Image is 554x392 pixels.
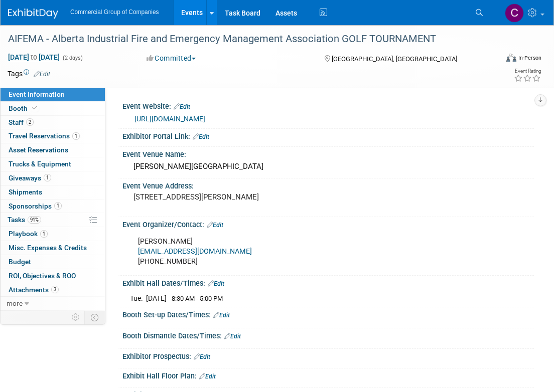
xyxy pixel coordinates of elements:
[518,54,541,62] div: In-Person
[9,230,48,238] span: Playbook
[122,129,534,142] div: Exhibitor Portal Link:
[134,115,205,123] a: [URL][DOMAIN_NAME]
[51,286,59,293] span: 3
[9,244,87,252] span: Misc. Expenses & Credits
[5,30,489,48] div: AIFEMA - Alberta Industrial Fire and Emergency Management Association GOLF TOURNAMENT
[9,132,80,140] span: Travel Reservations
[224,333,241,340] a: Edit
[172,295,223,302] span: 8:30 AM - 5:00 PM
[138,247,252,256] a: [EMAIL_ADDRESS][DOMAIN_NAME]
[122,276,534,289] div: Exhibit Hall Dates/Times:
[8,69,50,79] td: Tags
[9,258,31,266] span: Budget
[332,55,457,63] span: [GEOGRAPHIC_DATA], [GEOGRAPHIC_DATA]
[174,103,190,110] a: Edit
[122,147,534,159] div: Event Venue Name:
[207,222,223,229] a: Edit
[9,90,65,98] span: Event Information
[70,9,159,16] span: Commercial Group of Companies
[1,297,105,310] a: more
[1,185,105,199] a: Shipments
[122,368,534,381] div: Exhibit Hall Floor Plan:
[459,52,541,67] div: Event Format
[62,55,83,61] span: (2 days)
[193,133,209,140] a: Edit
[506,54,516,62] img: Format-Inperson.png
[1,269,105,283] a: ROI, Objectives & ROO
[130,293,146,303] td: Tue.
[54,202,62,210] span: 1
[213,312,230,319] a: Edit
[9,160,71,168] span: Trucks & Equipment
[1,241,105,255] a: Misc. Expenses & Credits
[9,118,34,126] span: Staff
[1,255,105,269] a: Budget
[122,328,534,341] div: Booth Dismantle Dates/Times:
[1,143,105,157] a: Asset Reservations
[67,311,85,324] td: Personalize Event Tab Strip
[208,280,224,287] a: Edit
[133,192,283,202] pre: [STREET_ADDRESS][PERSON_NAME]
[29,53,39,61] span: to
[1,227,105,241] a: Playbook1
[130,159,526,174] div: [PERSON_NAME][GEOGRAPHIC_DATA]
[9,104,39,112] span: Booth
[9,188,42,196] span: Shipments
[1,129,105,143] a: Travel Reservations1
[9,174,51,182] span: Giveaways
[1,116,105,129] a: Staff2
[1,200,105,213] a: Sponsorships1
[146,293,167,303] td: [DATE]
[131,232,450,272] div: [PERSON_NAME] [PHONE_NUMBER]
[7,299,23,307] span: more
[40,230,48,238] span: 1
[9,146,68,154] span: Asset Reservations
[1,102,105,115] a: Booth
[143,53,200,63] button: Committed
[514,69,541,74] div: Event Rating
[505,4,524,23] img: Cole Mattern
[199,373,216,380] a: Edit
[1,157,105,171] a: Trucks & Equipment
[122,307,534,320] div: Booth Set-up Dates/Times:
[9,272,76,280] span: ROI, Objectives & ROO
[122,99,534,112] div: Event Website:
[122,349,534,362] div: Exhibitor Prospectus:
[1,283,105,297] a: Attachments3
[28,216,41,224] span: 91%
[26,118,34,126] span: 2
[9,286,59,294] span: Attachments
[8,9,58,19] img: ExhibitDay
[194,353,210,360] a: Edit
[122,178,534,191] div: Event Venue Address:
[85,311,105,324] td: Toggle Event Tabs
[8,216,41,224] span: Tasks
[72,132,80,140] span: 1
[1,213,105,227] a: Tasks91%
[1,171,105,185] a: Giveaways1
[32,105,37,111] i: Booth reservation complete
[122,217,534,230] div: Event Organizer/Contact:
[8,53,60,62] span: [DATE] [DATE]
[44,174,51,181] span: 1
[9,202,62,210] span: Sponsorships
[34,71,50,78] a: Edit
[1,88,105,101] a: Event Information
